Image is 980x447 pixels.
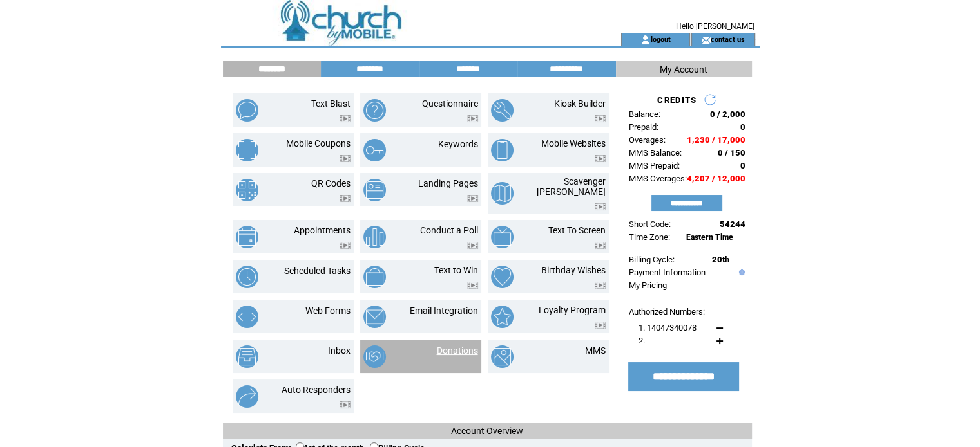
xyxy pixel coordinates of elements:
img: conduct-a-poll.png [363,226,386,248]
a: Conduct a Poll [420,225,478,235]
a: Text To Screen [548,225,606,235]
img: account_icon.gif [640,35,650,45]
img: loyalty-program.png [491,306,514,328]
a: Donations [437,345,478,356]
a: Keywords [438,139,478,149]
img: keywords.png [363,139,386,161]
img: text-to-win.png [363,266,386,288]
span: 4,207 / 12,000 [687,174,745,183]
a: Text Blast [311,98,351,109]
span: Billing Cycle: [629,255,675,264]
span: CREDITS [657,95,697,105]
span: 0 [740,161,745,170]
span: 1,230 / 17,000 [687,135,745,145]
img: text-to-screen.png [491,226,514,248]
a: Appointments [294,225,351,235]
img: scheduled-tasks.png [236,266,258,288]
img: help.gif [736,269,745,275]
img: video.png [467,195,478,202]
a: Loyalty Program [539,305,606,315]
span: 0 / 2,000 [710,109,745,119]
img: inbox.png [236,345,258,368]
img: appointments.png [236,226,258,248]
a: Auto Responders [282,385,351,395]
img: video.png [467,242,478,249]
a: Text to Win [434,265,478,275]
img: video.png [595,242,606,249]
img: contact_us_icon.gif [701,35,711,45]
img: birthday-wishes.png [491,266,514,288]
span: 1. 14047340078 [639,323,697,333]
span: MMS Overages: [629,174,687,183]
span: Prepaid: [629,122,658,132]
span: Overages: [629,135,666,145]
img: video.png [595,155,606,162]
a: Email Integration [410,306,478,316]
img: mobile-coupons.png [236,139,258,161]
a: Mobile Websites [541,138,606,149]
span: Authorized Numbers: [629,307,705,316]
span: Short Code: [629,219,671,229]
img: donations.png [363,345,386,368]
span: MMS Prepaid: [629,161,680,170]
span: 20th [712,255,729,264]
img: video.png [595,115,606,122]
img: text-blast.png [236,99,258,122]
span: Account Overview [451,426,523,436]
a: My Pricing [629,280,667,290]
a: Scavenger [PERSON_NAME] [537,176,606,197]
span: 54244 [720,219,745,229]
span: Balance: [629,109,660,119]
span: 0 / 150 [718,148,745,158]
a: Landing Pages [418,178,478,188]
img: mobile-websites.png [491,139,514,161]
img: auto-responders.png [236,385,258,408]
a: Birthday Wishes [541,265,606,275]
span: Time Zone: [629,232,670,242]
img: video.png [467,282,478,289]
img: kiosk-builder.png [491,99,514,122]
span: MMS Balance: [629,148,682,158]
a: Scheduled Tasks [284,266,351,276]
img: video.png [340,195,351,202]
a: contact us [711,35,745,43]
img: video.png [595,282,606,289]
a: Questionnaire [422,98,478,109]
img: video.png [467,115,478,122]
img: video.png [595,203,606,210]
img: landing-pages.png [363,179,386,201]
span: My Account [660,64,707,75]
img: video.png [340,115,351,122]
a: Inbox [328,345,351,356]
img: qr-codes.png [236,179,258,201]
img: video.png [340,155,351,162]
a: logout [650,35,670,43]
img: video.png [340,401,351,408]
a: Kiosk Builder [554,98,606,109]
img: scavenger-hunt.png [491,182,514,205]
a: QR Codes [311,178,351,188]
a: Mobile Coupons [286,138,351,149]
img: mms.png [491,345,514,368]
a: Web Forms [305,306,351,316]
img: questionnaire.png [363,99,386,122]
img: email-integration.png [363,306,386,328]
img: video.png [595,322,606,329]
span: Hello [PERSON_NAME] [676,22,754,31]
span: 2. [639,336,645,345]
img: video.png [340,242,351,249]
a: Payment Information [629,268,706,277]
span: 0 [740,122,745,132]
span: Eastern Time [686,233,733,242]
img: web-forms.png [236,306,258,328]
a: MMS [585,345,606,356]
